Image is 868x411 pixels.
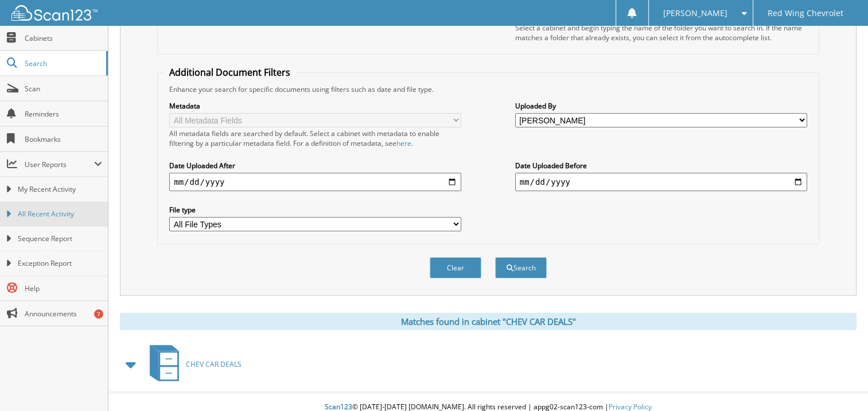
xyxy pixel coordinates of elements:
span: Announcements [25,309,102,319]
label: Date Uploaded Before [515,161,807,170]
div: Enhance your search for specific documents using filters such as date and file type. [164,84,813,94]
a: CHEV CAR DEALS [143,342,242,387]
span: Red Wing Chevrolet [768,10,843,17]
input: start [169,173,461,191]
span: CHEV CAR DEALS [186,359,242,369]
span: Reminders [25,109,102,119]
input: end [515,173,807,191]
div: Matches found in cabinet "CHEV CAR DEALS" [120,313,857,330]
span: All Recent Activity [18,209,102,219]
label: Date Uploaded After [169,161,461,170]
span: Bookmarks [25,134,102,144]
span: Search [25,59,100,68]
div: 7 [94,309,103,319]
span: Exception Report [18,258,102,269]
span: [PERSON_NAME] [663,10,727,17]
label: File type [169,205,461,215]
span: User Reports [25,160,94,169]
img: scan123-logo-white.svg [11,5,98,21]
a: here [396,138,411,148]
span: My Recent Activity [18,184,102,195]
span: Sequence Report [18,234,102,244]
button: Clear [430,257,481,278]
label: Metadata [169,101,461,111]
legend: Additional Document Filters [164,66,296,79]
span: Scan [25,84,102,94]
div: Select a cabinet and begin typing the name of the folder you want to search in. If the name match... [515,23,807,42]
span: Help [25,284,102,293]
div: All metadata fields are searched by default. Select a cabinet with metadata to enable filtering b... [169,129,461,148]
span: Cabinets [25,33,102,43]
button: Search [495,257,547,278]
label: Uploaded By [515,101,807,111]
